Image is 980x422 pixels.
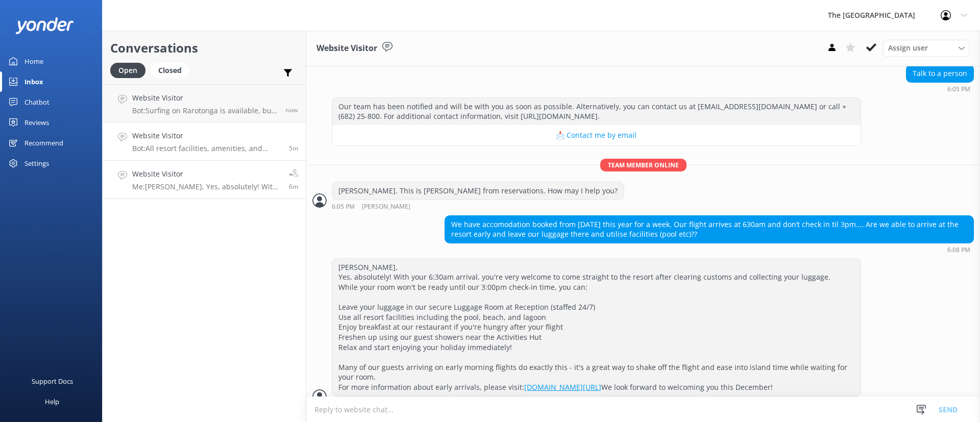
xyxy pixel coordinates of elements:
span: Assign user [888,42,928,54]
div: [PERSON_NAME], Yes, absolutely! With your 6:30am arrival, you're very welcome to come straight to... [332,259,861,396]
a: Website VisitorBot:All resort facilities, amenities, and services, including the restaurant and p... [103,122,306,161]
div: Help [45,391,59,412]
p: Bot: Surfing on Rarotonga is available, but caution is advised due to the absence of shore breaks... [132,106,278,115]
div: Support Docs [32,371,73,391]
p: Me: [PERSON_NAME], Yes, absolutely! With your 6:30am arrival, you're very welcome to come straigh... [132,182,281,191]
span: Team member online [600,159,687,171]
div: Reviews [24,112,49,133]
span: [PERSON_NAME] [362,204,410,210]
div: Home [24,51,43,71]
strong: 6:05 PM [332,204,355,210]
div: We have accomodation booked from [DATE] this year for a week. Our flight arrives at 630am and don... [445,216,973,243]
div: Settings [24,153,49,173]
div: Talk to a person [906,65,973,82]
span: Aug 23 2025 06:10pm (UTC -10:00) Pacific/Honolulu [289,144,298,153]
a: Closed [151,64,194,76]
h3: Website Visitor [316,42,377,55]
div: Aug 23 2025 06:05pm (UTC -10:00) Pacific/Honolulu [332,203,624,210]
div: Aug 23 2025 06:05pm (UTC -10:00) Pacific/Honolulu [906,85,974,92]
div: Chatbot [24,92,50,112]
strong: 6:05 PM [947,86,970,92]
button: 📩 Contact me by email [332,125,861,145]
div: Aug 23 2025 06:08pm (UTC -10:00) Pacific/Honolulu [445,246,974,253]
div: Closed [151,63,189,78]
div: Our team has been notified and will be with you as soon as possible. Alternatively, you can conta... [332,98,861,125]
h2: Conversations [110,38,298,58]
img: yonder-white-logo.png [15,17,74,34]
p: Bot: All resort facilities, amenities, and services, including the restaurant and pool, are reser... [132,144,281,153]
h4: Website Visitor [132,130,281,141]
div: Open [110,63,145,78]
a: Website VisitorMe:[PERSON_NAME], Yes, absolutely! With your 6:30am arrival, you're very welcome t... [103,161,306,199]
div: [PERSON_NAME]. This is [PERSON_NAME] from reservations. How may I help you? [332,182,624,200]
div: Inbox [24,71,43,92]
h4: Website Visitor [132,168,281,180]
strong: 6:08 PM [947,247,970,253]
a: Open [110,64,151,76]
div: Assign User [883,40,970,56]
a: [DOMAIN_NAME][URL] [524,382,601,392]
span: Aug 23 2025 06:09pm (UTC -10:00) Pacific/Honolulu [289,182,298,191]
span: Aug 23 2025 06:15pm (UTC -10:00) Pacific/Honolulu [285,106,298,114]
h4: Website Visitor [132,92,278,104]
div: Recommend [24,133,63,153]
a: Website VisitorBot:Surfing on Rarotonga is available, but caution is advised due to the absence o... [103,84,306,122]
